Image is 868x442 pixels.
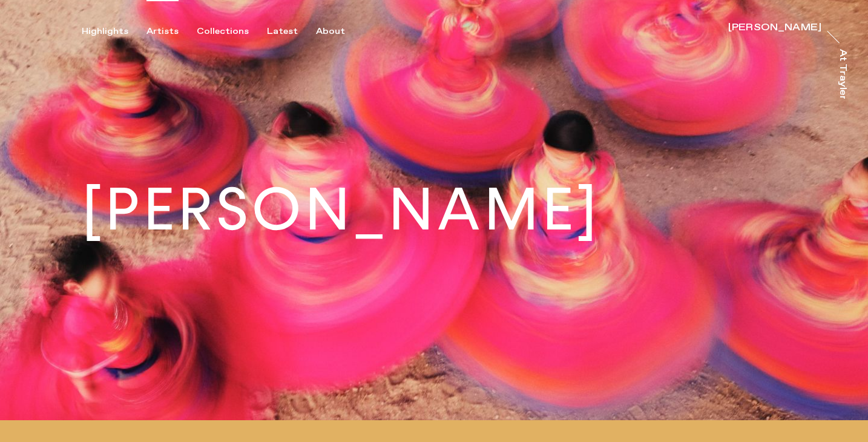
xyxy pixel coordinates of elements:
div: Artists [146,26,179,37]
a: [PERSON_NAME] [728,23,821,35]
button: Latest [267,26,316,37]
div: Collections [197,26,249,37]
button: Collections [197,26,267,37]
div: At Trayler [838,49,847,101]
div: Highlights [82,26,128,37]
a: At Trayler [835,49,847,99]
div: About [316,26,345,37]
h1: [PERSON_NAME] [82,180,600,239]
button: Highlights [82,26,146,37]
button: About [316,26,363,37]
div: Latest [267,26,298,37]
button: Artists [146,26,197,37]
